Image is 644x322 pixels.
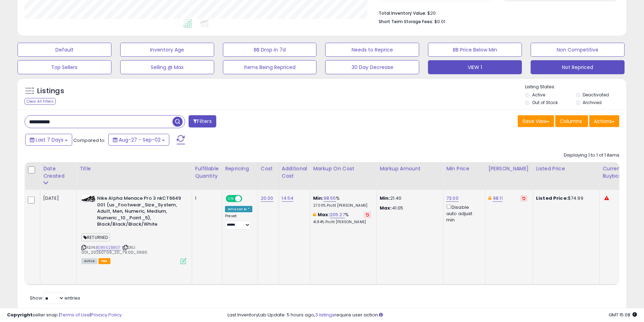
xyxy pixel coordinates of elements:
[18,60,111,74] button: Top Sellers
[43,165,74,180] div: Date Created
[493,195,503,202] a: 98.11
[380,195,438,201] p: 21.40
[446,203,480,223] div: Disable auto adjust min
[223,60,317,74] button: Items Being Repriced
[313,195,324,201] b: Min:
[81,195,187,263] div: ASIN:
[195,195,217,201] div: 1
[119,136,161,143] span: Aug-27 - Sep-02
[195,165,219,180] div: Fulfillable Quantity
[313,220,371,225] p: 41.84% Profit [PERSON_NAME]
[120,43,214,57] button: Inventory Age
[225,206,252,212] div: Amazon AI *
[228,312,637,318] div: Last InventoryLab Update: 5 hours ago, require user action.
[225,214,252,229] div: Preset:
[241,196,252,202] span: OFF
[531,60,625,74] button: Not Repriced
[366,213,369,217] i: Revert to store-level Max Markup
[536,165,597,172] div: Listed Price
[379,10,426,16] b: Total Inventory Value:
[583,92,609,98] label: Deactivated
[25,98,56,105] div: Clear All Filters
[488,165,530,172] div: [PERSON_NAME]
[30,295,80,301] span: Show: entries
[60,311,90,318] a: Terms of Use
[536,195,594,201] div: $74.99
[324,195,336,202] a: 98.55
[564,152,619,159] div: Displaying 1 to 1 of 1 items
[531,43,625,57] button: Non Competitive
[446,195,459,202] a: 73.00
[518,115,554,127] button: Save View
[7,312,122,318] div: seller snap | |
[223,43,317,57] button: BB Drop in 7d
[446,165,482,172] div: Min Price
[226,196,235,202] span: ON
[189,115,216,128] button: Filters
[325,43,419,57] button: Needs to Reprice
[525,84,626,90] p: Listing States:
[315,311,334,318] a: 3 listings
[428,60,522,74] button: VIEW 1
[43,195,71,201] div: [DATE]
[380,165,440,172] div: Markup Amount
[313,203,371,208] p: 27.00% Profit [PERSON_NAME]
[434,18,445,25] span: $0.01
[313,195,371,208] div: %
[555,115,588,127] button: Columns
[225,165,255,172] div: Repricing
[380,205,392,211] strong: Max:
[81,258,97,264] span: All listings currently available for purchase on Amazon
[318,211,330,218] b: Max:
[532,100,558,105] label: Out of Stock
[583,100,602,105] label: Archived
[99,258,110,264] span: FBA
[330,211,345,218] a: 205.27
[380,195,390,201] strong: Min:
[91,311,122,318] a: Privacy Policy
[81,195,95,202] img: 314iVwk96fL._SL40_.jpg
[81,245,147,255] span: | SKU: 001_20250709_20_79.00_3990
[379,19,433,25] b: Short Term Storage Fees:
[37,86,64,96] h5: Listings
[261,195,273,202] a: 20.00
[313,212,316,217] i: This overrides the store level max markup for this listing
[589,115,619,127] button: Actions
[428,43,522,57] button: BB Price Below Min
[18,43,111,57] button: Default
[7,311,33,318] strong: Copyright
[25,134,72,146] button: Last 7 Days
[73,137,106,144] span: Compared to:
[325,60,419,74] button: 30 Day Decrease
[81,233,110,241] span: RETURNED
[560,118,582,125] span: Columns
[80,165,189,172] div: Title
[313,212,371,225] div: %
[609,311,637,318] span: 2025-09-10 15:08 GMT
[282,195,294,202] a: 14.54
[536,195,568,201] b: Listed Price:
[380,205,438,211] p: 41.05
[261,165,276,172] div: Cost
[379,8,614,17] li: $20
[532,92,545,98] label: Active
[282,165,307,180] div: Additional Cost
[96,245,121,251] a: B0B95ZB8G7
[97,195,182,229] b: Nike Alpha Menace Pro 3 nkCT6649 001 (us_Footwear_Size_System, Adult, Men, Numeric, Medium, Numer...
[313,165,374,172] div: Markup on Cost
[36,136,63,143] span: Last 7 Days
[108,134,169,146] button: Aug-27 - Sep-02
[120,60,214,74] button: Selling @ Max
[603,165,639,180] div: Current Buybox Price
[310,162,377,190] th: The percentage added to the cost of goods (COGS) that forms the calculator for Min & Max prices.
